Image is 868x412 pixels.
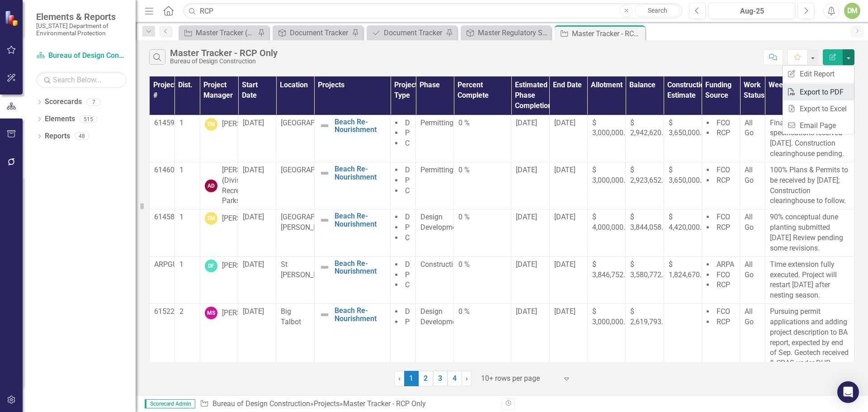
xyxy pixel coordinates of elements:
[717,260,734,269] span: ARPA
[770,165,849,206] p: 100% Plans & Permits to be received by [DATE]; Construction clearinghouse to follow.
[458,118,506,128] div: 0 %
[405,118,410,127] span: D
[212,399,310,408] a: Bureau of Design Construction
[405,213,410,221] span: D
[448,371,462,386] a: 4
[420,260,461,269] span: Construction
[205,260,217,272] div: DF
[200,162,238,209] td: Double-Click to Edit
[717,118,730,127] span: FCO
[243,166,264,174] span: [DATE]
[314,256,391,303] td: Double-Click to Edit Right Click for Context Menu
[745,166,754,185] span: All Go
[630,166,671,185] span: $ 2,923,652.00
[554,118,576,127] span: [DATE]
[36,22,127,37] small: [US_STATE] Department of Environmental Protection
[587,256,625,303] td: Double-Click to Edit
[740,115,765,162] td: Double-Click to Edit
[592,166,633,185] span: $ 3,000,000.00
[664,304,702,382] td: Double-Click to Edit
[335,165,386,181] a: Beach Re-Nourishment
[179,118,184,127] span: 1
[783,117,854,134] a: Email Page
[669,118,710,137] span: $ 3,650,000.00
[416,304,454,382] td: Double-Click to Edit
[276,162,314,209] td: Double-Click to Edit
[458,307,506,317] div: 0 %
[183,3,682,19] input: Search ClearPoint...
[635,5,680,17] a: Search
[170,58,278,65] div: Bureau of Design Construction
[549,304,587,382] td: Double-Click to Edit
[175,304,200,382] td: Double-Click to Edit
[276,304,314,382] td: Double-Click to Edit
[243,260,264,269] span: [DATE]
[335,212,386,228] a: Beach Re-Nourishment
[664,209,702,256] td: Double-Click to Edit
[572,28,643,39] div: Master Tracker - RCP Only
[587,115,625,162] td: Double-Click to Edit
[626,162,664,209] td: Double-Click to Edit
[154,165,170,175] p: 61460C
[420,213,462,232] span: Design Development
[314,304,391,382] td: Double-Click to Edit Right Click for Context Menu
[702,162,740,209] td: Double-Click to Edit
[420,307,462,326] span: Design Development
[243,213,264,221] span: [DATE]
[175,209,200,256] td: Double-Click to Edit
[458,260,506,270] div: 0 %
[783,100,854,117] a: Export to Excel
[765,256,854,303] td: Double-Click to Edit
[405,317,410,326] span: P
[405,176,410,185] span: P
[154,260,170,270] p: ARPGU1/61400
[391,256,416,303] td: Double-Click to Edit
[664,162,702,209] td: Double-Click to Edit
[463,27,549,38] a: Master Regulatory Scorecard
[281,213,349,232] span: [GEOGRAPHIC_DATA][PERSON_NAME]
[314,399,340,408] a: Projects
[405,166,410,174] span: D
[319,309,330,320] img: Not Defined
[516,260,537,269] span: [DATE]
[554,213,576,221] span: [DATE]
[765,209,854,256] td: Double-Click to Edit
[75,133,89,140] div: 48
[837,381,859,403] div: Open Intercom Messenger
[150,115,175,162] td: Double-Click to Edit
[243,118,264,127] span: [DATE]
[154,212,170,223] p: 61458C
[179,166,184,174] span: 1
[275,27,349,38] a: Document Tracker
[765,304,854,382] td: Double-Click to Edit
[549,115,587,162] td: Double-Click to Edit
[717,128,730,137] span: RCP
[740,256,765,303] td: Double-Click to Edit
[179,260,184,269] span: 1
[200,256,238,303] td: Double-Click to Edit
[238,304,276,382] td: Double-Click to Edit
[205,180,217,192] div: AD
[405,233,410,242] span: C
[516,166,537,174] span: [DATE]
[740,209,765,256] td: Double-Click to Edit
[717,166,730,174] span: FCO
[405,260,410,269] span: D
[222,119,276,129] div: [PERSON_NAME]
[281,260,335,279] span: St [PERSON_NAME]
[222,213,276,224] div: [PERSON_NAME]
[717,176,730,185] span: RCP
[154,118,170,128] p: 61459C
[36,72,127,88] input: Search Below...
[416,256,454,303] td: Double-Click to Edit
[516,118,537,127] span: [DATE]
[222,308,276,318] div: [PERSON_NAME]
[664,115,702,162] td: Double-Click to Edit
[335,307,386,322] a: Beach Re-Nourishment
[343,399,426,408] div: Master Tracker - RCP Only
[717,280,730,289] span: RCP
[391,162,416,209] td: Double-Click to Edit
[154,307,170,317] p: 61522
[281,166,349,174] span: [GEOGRAPHIC_DATA]
[717,213,730,221] span: FCO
